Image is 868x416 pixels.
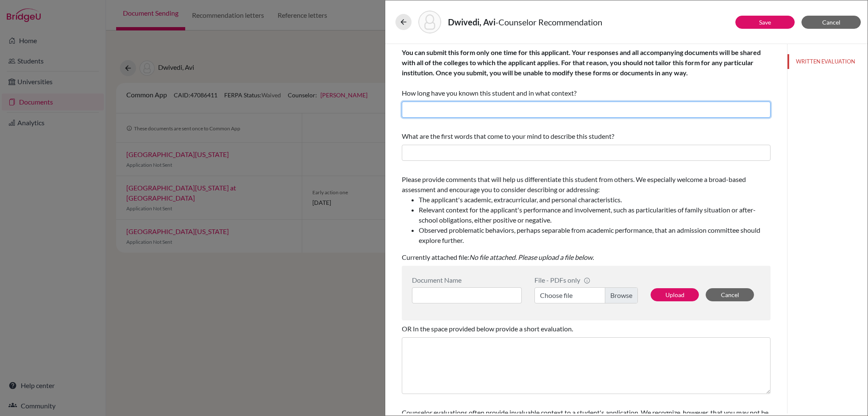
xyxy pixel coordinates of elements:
div: Document Name [412,276,522,284]
li: Relevant context for the applicant's performance and involvement, such as particularities of fami... [419,205,771,225]
span: Please provide comments that will help us differentiate this student from others. We especially w... [402,175,771,245]
div: Currently attached file: [402,171,771,266]
button: WRITTEN EVALUATION [787,54,868,69]
button: Upload [651,288,699,301]
span: How long have you known this student and in what context? [402,48,761,97]
span: - Counselor Recommendation [495,17,602,27]
span: info [584,277,590,284]
li: Observed problematic behaviors, perhaps separable from academic performance, that an admission co... [419,225,771,245]
div: File - PDFs only [534,276,638,284]
i: No file attached. Please upload a file below. [469,253,594,261]
label: Choose file [534,287,638,303]
strong: Dwivedi, Avi [448,17,495,27]
span: What are the first words that come to your mind to describe this student? [402,132,614,140]
span: OR In the space provided below provide a short evaluation. [402,325,573,333]
button: Cancel [706,288,754,301]
li: The applicant's academic, extracurricular, and personal characteristics. [419,195,771,205]
b: You can submit this form only one time for this applicant. Your responses and all accompanying do... [402,48,761,77]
